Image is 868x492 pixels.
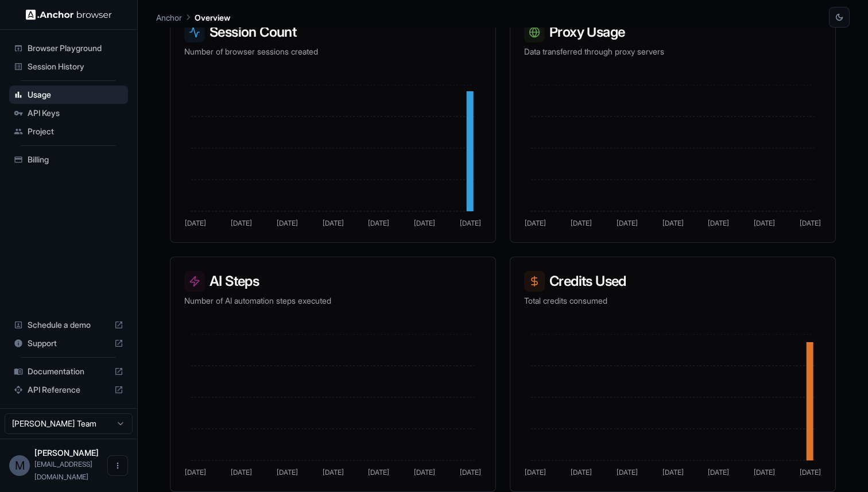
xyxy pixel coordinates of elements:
[617,468,638,476] tspan: [DATE]
[185,468,206,476] tspan: [DATE]
[9,381,128,399] div: API Reference
[414,219,435,227] tspan: [DATE]
[9,455,30,476] div: M
[524,295,821,307] p: Total credits consumed
[277,219,298,227] tspan: [DATE]
[195,11,230,24] p: Overview
[9,122,128,141] div: Project
[9,104,128,122] div: API Keys
[323,219,344,227] tspan: [DATE]
[28,89,123,100] span: Usage
[28,42,123,54] span: Browser Playground
[754,468,775,476] tspan: [DATE]
[231,468,252,476] tspan: [DATE]
[9,362,128,381] div: Documentation
[156,11,182,24] p: Anchor
[323,468,344,476] tspan: [DATE]
[524,271,821,292] h3: Credits Used
[9,316,128,334] div: Schedule a demo
[368,468,389,476] tspan: [DATE]
[662,219,684,227] tspan: [DATE]
[708,468,729,476] tspan: [DATE]
[708,219,729,227] tspan: [DATE]
[460,219,481,227] tspan: [DATE]
[9,57,128,76] div: Session History
[184,271,482,292] h3: AI Steps
[185,219,206,227] tspan: [DATE]
[9,86,128,104] div: Usage
[231,219,252,227] tspan: [DATE]
[800,468,821,476] tspan: [DATE]
[571,219,592,227] tspan: [DATE]
[107,455,128,476] button: Open menu
[9,334,128,352] div: Support
[28,126,123,137] span: Project
[525,219,546,227] tspan: [DATE]
[26,9,112,20] img: Anchor Logo
[525,468,546,476] tspan: [DATE]
[460,468,481,476] tspan: [DATE]
[617,219,638,227] tspan: [DATE]
[156,11,230,24] nav: breadcrumb
[414,468,435,476] tspan: [DATE]
[28,319,110,331] span: Schedule a demo
[9,39,128,57] div: Browser Playground
[9,150,128,169] div: Billing
[34,460,92,481] span: marton@craft.do
[800,219,821,227] tspan: [DATE]
[184,46,482,57] p: Number of browser sessions created
[524,46,821,57] p: Data transferred through proxy servers
[754,219,775,227] tspan: [DATE]
[524,22,821,42] h3: Proxy Usage
[34,448,99,458] span: Marton Wernigg
[28,154,123,165] span: Billing
[184,295,482,307] p: Number of AI automation steps executed
[571,468,592,476] tspan: [DATE]
[28,366,110,377] span: Documentation
[28,384,110,396] span: API Reference
[28,338,110,349] span: Support
[368,219,389,227] tspan: [DATE]
[662,468,684,476] tspan: [DATE]
[28,61,123,72] span: Session History
[277,468,298,476] tspan: [DATE]
[28,107,123,119] span: API Keys
[184,22,482,42] h3: Session Count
